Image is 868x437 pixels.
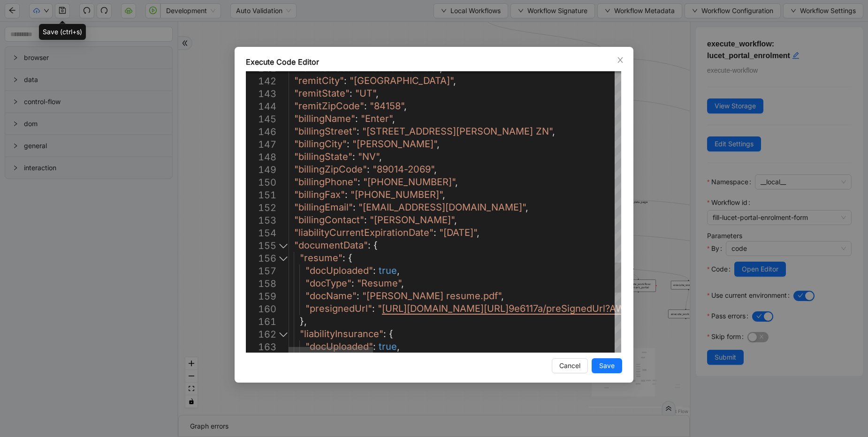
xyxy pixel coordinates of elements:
[559,361,580,371] span: Cancel
[294,240,368,251] span: "documentData"
[294,227,434,238] span: "liabilityCurrentExpirationDate"
[345,189,348,200] span: :
[373,164,434,175] span: "89014-2069"
[358,151,379,162] span: "NV"
[347,138,350,150] span: :
[378,303,382,314] span: "
[357,278,401,289] span: "Resume"
[246,316,276,328] div: 161
[294,176,358,188] span: "billingPhone"
[350,75,453,86] span: "[GEOGRAPHIC_DATA]"
[407,303,509,314] span: [DOMAIN_NAME][URL]
[355,113,358,124] span: :
[294,151,352,162] span: "billingState"
[525,202,528,213] span: ,
[373,341,376,352] span: :
[364,100,367,112] span: :
[246,56,622,68] div: Execute Code Editor
[300,316,307,327] span: },
[246,240,276,252] div: 155
[501,290,504,301] span: ,
[246,290,276,303] div: 159
[358,202,525,213] span: "[EMAIL_ADDRESS][DOMAIN_NAME]"
[455,176,458,188] span: ,
[353,202,356,213] span: :
[39,24,86,40] div: Save (ctrl+s)
[294,88,350,99] span: "remitState"
[477,227,480,238] span: ,
[246,176,276,189] div: 150
[300,328,383,339] span: "liabilityInsurance"
[246,126,276,138] div: 146
[305,278,351,289] span: "docType"
[509,303,776,314] span: 9e6117a/preSignedUrl?AWSAccessKeyId=AKIA2XS7X65OBA
[294,75,344,86] span: "remitCity"
[357,290,359,301] span: :
[401,278,404,289] span: ,
[305,303,372,314] span: "presignedUrl"
[246,138,276,151] div: 147
[370,100,404,112] span: "84158"
[372,303,375,314] span: :
[370,214,454,226] span: "[PERSON_NAME]"
[397,265,400,276] span: ,
[373,240,378,251] span: {
[344,75,347,86] span: :
[246,265,276,278] div: 157
[368,240,371,251] span: :
[246,303,276,316] div: 160
[434,227,436,238] span: :
[617,56,624,64] span: close
[294,202,353,213] span: "billingEmail"
[599,361,615,371] span: Save
[246,278,276,290] div: 158
[357,126,359,137] span: :
[294,164,367,175] span: "billingZipCode"
[442,189,445,200] span: ,
[246,151,276,164] div: 148
[294,113,355,124] span: "billingName"
[373,265,376,276] span: :
[246,164,276,176] div: 149
[376,88,379,99] span: ,
[364,214,367,226] span: :
[379,265,397,276] span: true
[246,328,276,341] div: 162
[437,138,440,150] span: ,
[355,88,376,99] span: "UT"
[350,189,442,200] span: "[PHONE_NUMBER]"
[305,341,373,352] span: "docUploaded"
[246,88,276,100] div: 143
[362,126,552,137] span: "[STREET_ADDRESS][PERSON_NAME] ZN"
[352,138,437,150] span: "[PERSON_NAME]"
[246,341,276,354] div: 163
[615,55,625,65] button: Close
[592,358,622,373] button: Save
[294,214,364,226] span: "billingContact"
[439,227,477,238] span: "[DATE]"
[305,290,357,301] span: "docName"
[389,328,393,339] span: {
[362,290,501,301] span: "[PERSON_NAME] resume.pdf"
[379,151,382,162] span: ,
[382,303,407,314] span: [URL]
[383,328,386,339] span: :
[246,227,276,240] div: 154
[294,126,357,137] span: "billingStreet"
[367,164,370,175] span: :
[348,252,352,264] span: {
[294,100,364,112] span: "remitZipCode"
[453,75,456,86] span: ,
[352,151,355,162] span: :
[343,252,345,264] span: :
[351,278,354,289] span: :
[246,75,276,88] div: 142
[392,113,395,124] span: ,
[552,126,555,137] span: ,
[379,341,397,352] span: true
[361,113,392,124] span: "Enter"
[397,341,400,352] span: ,
[294,189,345,200] span: "billingFax"
[246,252,276,265] div: 156
[552,358,588,373] button: Cancel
